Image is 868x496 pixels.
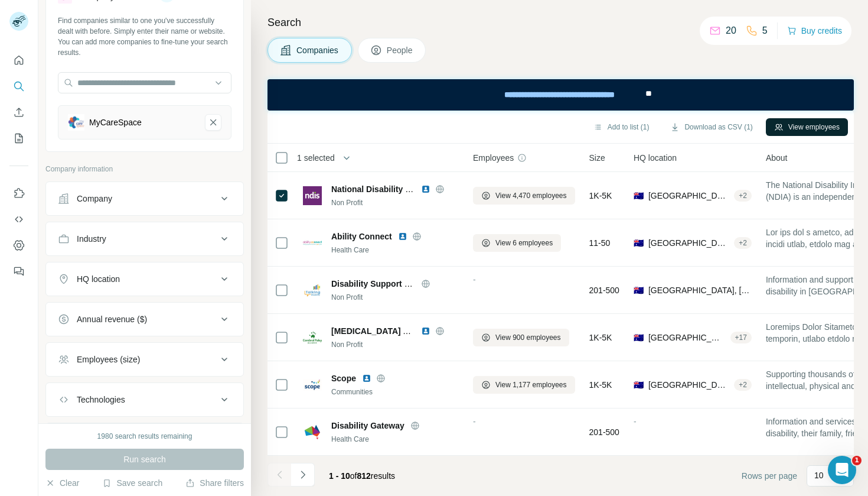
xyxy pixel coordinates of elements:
[495,380,567,390] span: View 1,177 employees
[589,237,611,249] span: 11-50
[303,186,322,205] img: Logo of National Disability Insurance Agency
[9,209,28,230] button: Use Surfe API
[734,190,752,201] div: + 2
[350,471,357,481] span: of
[46,265,243,293] button: HQ location
[89,116,142,128] div: MyCareSpace
[421,326,430,336] img: LinkedIn logo
[77,354,140,365] div: Employees (size)
[852,456,862,465] span: 1
[473,329,569,346] button: View 900 employees
[329,471,395,481] span: results
[9,261,28,282] button: Feedback
[9,76,28,97] button: Search
[331,245,459,255] div: Health Care
[331,339,459,350] div: Non Profit
[303,423,322,442] img: Logo of Disability Gateway
[77,273,120,285] div: HQ location
[9,235,28,256] button: Dashboard
[589,379,612,391] span: 1K-5K
[387,44,414,56] span: People
[787,22,842,39] button: Buy credits
[9,183,28,204] button: Use Surfe on LinkedIn
[77,193,112,205] div: Company
[68,114,84,131] img: MyCareSpace-logo
[267,79,854,111] iframe: Banner
[634,237,644,249] span: 🇦🇺
[296,44,340,56] span: Companies
[589,332,612,343] span: 1K-5K
[734,380,752,390] div: + 2
[77,313,147,325] div: Annual revenue ($)
[814,469,824,481] p: 10
[58,15,231,58] div: Find companies similar to one you've successfully dealt with before. Simply enter their name or w...
[303,281,322,300] img: Logo of Disability Support Guide
[303,234,322,252] img: Logo of Ability Connect
[205,114,221,131] button: MyCareSpace-remove-button
[634,332,644,343] span: 🇦🇺
[495,238,553,248] span: View 6 employees
[331,279,428,288] span: Disability Support Guide
[102,477,162,489] button: Save search
[589,190,612,202] span: 1K-5K
[634,284,644,296] span: 🇦🇺
[473,275,476,284] span: -
[331,231,392,242] span: Ability Connect
[766,118,848,136] button: View employees
[634,152,677,164] span: HQ location
[357,471,371,481] span: 812
[303,375,322,394] img: Logo of Scope
[473,417,476,426] span: -
[331,292,459,303] div: Non Profit
[648,379,729,391] span: [GEOGRAPHIC_DATA], [GEOGRAPHIC_DATA]
[331,434,459,445] div: Health Care
[331,326,435,336] span: [MEDICAL_DATA] Alliance
[9,102,28,123] button: Enrich CSV
[77,233,106,245] div: Industry
[267,14,854,31] h4: Search
[495,190,567,201] span: View 4,470 employees
[46,305,243,333] button: Annual revenue ($)
[473,234,561,252] button: View 6 employees
[46,184,243,213] button: Company
[185,477,244,489] button: Share filters
[331,372,356,384] span: Scope
[331,197,459,208] div: Non Profit
[421,184,430,194] img: LinkedIn logo
[634,417,637,426] span: -
[734,238,752,248] div: + 2
[648,284,752,296] span: [GEOGRAPHIC_DATA], [GEOGRAPHIC_DATA]
[634,379,644,391] span: 🇦🇺
[589,426,619,438] span: 201-500
[362,374,371,383] img: LinkedIn logo
[730,332,752,343] div: + 17
[473,152,514,164] span: Employees
[77,394,125,406] div: Technologies
[331,387,459,397] div: Communities
[648,237,729,249] span: [GEOGRAPHIC_DATA], [GEOGRAPHIC_DATA]
[331,184,476,194] span: National Disability Insurance Agency
[46,385,243,414] button: Technologies
[473,376,575,394] button: View 1,177 employees
[9,50,28,71] button: Quick start
[291,463,315,487] button: Navigate to next page
[46,345,243,374] button: Employees (size)
[828,456,856,484] iframe: Intercom live chat
[303,328,322,347] img: Logo of Cerebral Palsy Alliance
[726,24,736,38] p: 20
[398,232,407,241] img: LinkedIn logo
[9,128,28,149] button: My lists
[97,431,192,442] div: 1980 search results remaining
[648,190,729,202] span: [GEOGRAPHIC_DATA], [GEOGRAPHIC_DATA]
[634,190,644,202] span: 🇦🇺
[762,24,768,38] p: 5
[648,332,726,343] span: [GEOGRAPHIC_DATA], [GEOGRAPHIC_DATA]
[495,332,561,343] span: View 900 employees
[45,164,244,174] p: Company information
[585,118,658,136] button: Add to list (1)
[331,420,404,432] span: Disability Gateway
[662,118,761,136] button: Download as CSV (1)
[46,225,243,253] button: Industry
[297,152,335,164] span: 1 selected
